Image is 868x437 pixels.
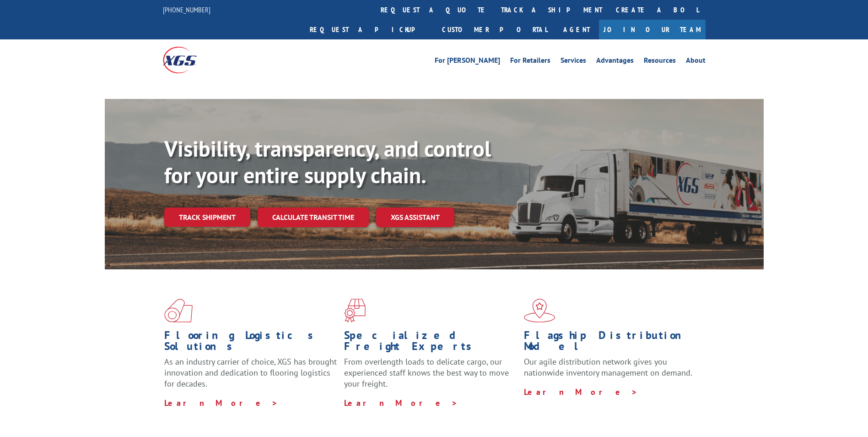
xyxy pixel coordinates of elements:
a: Agent [554,20,599,39]
a: Calculate transit time [258,208,369,227]
a: Track shipment [164,208,250,227]
a: For [PERSON_NAME] [435,57,500,67]
a: Learn More > [164,398,278,408]
p: From overlength loads to delicate cargo, our experienced staff knows the best way to move your fr... [344,356,517,397]
img: xgs-icon-total-supply-chain-intelligence-red [164,299,193,322]
a: XGS ASSISTANT [376,208,454,227]
a: [PHONE_NUMBER] [163,5,210,14]
a: Services [561,57,586,67]
b: Visibility, transparency, and control for your entire supply chain. [164,134,491,189]
h1: Flooring Logistics Solutions [164,330,337,356]
a: Request a pickup [303,20,435,39]
span: As an industry carrier of choice, XGS has brought innovation and dedication to flooring logistics... [164,356,337,389]
a: For Retailers [510,57,550,67]
h1: Flagship Distribution Model [524,330,697,356]
a: Customer Portal [435,20,554,39]
a: About [686,57,706,67]
a: Join Our Team [599,20,706,39]
a: Advantages [596,57,634,67]
span: Our agile distribution network gives you nationwide inventory management on demand. [524,356,692,378]
a: Learn More > [344,398,458,408]
a: Learn More > [524,387,638,397]
h1: Specialized Freight Experts [344,330,517,356]
img: xgs-icon-focused-on-flooring-red [344,299,366,322]
a: Resources [644,57,676,67]
img: xgs-icon-flagship-distribution-model-red [524,299,555,322]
